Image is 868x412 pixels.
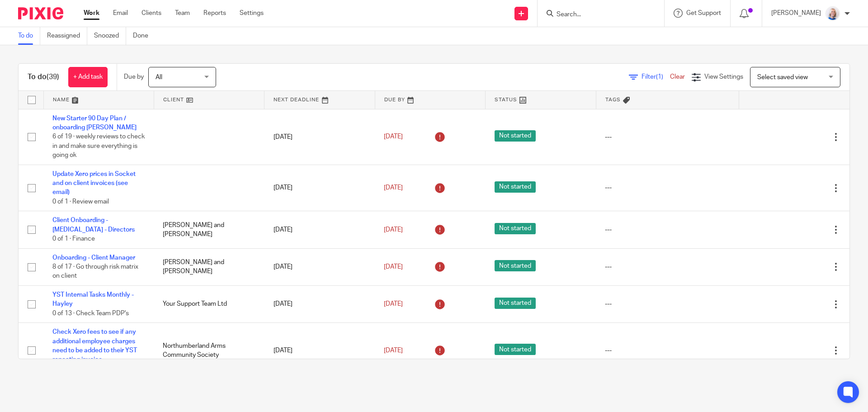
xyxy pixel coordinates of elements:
[154,211,264,248] td: [PERSON_NAME] and [PERSON_NAME]
[28,72,59,82] h1: To do
[605,262,730,271] div: ---
[670,74,685,80] a: Clear
[264,248,375,285] td: [DATE]
[52,329,137,363] a: Check Xero fees to see if any additional employee charges need to be added to their YST repeating...
[495,298,536,309] span: Not started
[384,301,403,307] span: [DATE]
[656,74,663,80] span: (1)
[704,74,743,80] span: View Settings
[52,115,137,131] a: New Starter 90 Day Plan / onboarding [PERSON_NAME]
[52,171,136,196] a: Update Xero prices in Socket and on client invoices (see email)
[384,347,403,354] span: [DATE]
[264,165,375,211] td: [DATE]
[384,133,403,140] span: [DATE]
[605,97,621,102] span: Tags
[605,346,730,355] div: ---
[154,248,264,285] td: [PERSON_NAME] and [PERSON_NAME]
[52,236,95,242] span: 0 of 1 · Finance
[605,133,730,142] div: ---
[94,27,126,45] a: Snoozed
[384,185,403,191] span: [DATE]
[113,9,128,18] a: Email
[47,73,59,81] span: (39)
[52,133,145,158] span: 6 of 19 · weekly reviews to check in and make sure everything is going ok
[264,211,375,248] td: [DATE]
[642,74,670,80] span: Filter
[154,286,264,323] td: Your Support Team Ltd
[605,183,730,192] div: ---
[156,74,162,81] span: All
[495,130,536,142] span: Not started
[686,10,721,16] span: Get Support
[175,9,190,18] a: Team
[52,310,129,317] span: 0 of 13 · Check Team PDP's
[384,227,403,233] span: [DATE]
[264,109,375,165] td: [DATE]
[556,11,637,19] input: Search
[52,292,134,307] a: YST Internal Tasks Monthly - Hayley
[605,225,730,234] div: ---
[264,286,375,323] td: [DATE]
[52,217,135,232] a: Client Onboarding - [MEDICAL_DATA] - Directors
[154,323,264,379] td: Northumberland Arms Community Society
[495,181,536,193] span: Not started
[605,299,730,308] div: ---
[52,264,138,279] span: 8 of 17 · Go through risk matrix on client
[133,27,155,45] a: Done
[495,223,536,234] span: Not started
[203,9,226,18] a: Reports
[495,260,536,271] span: Not started
[47,27,87,45] a: Reassigned
[240,9,264,18] a: Settings
[68,67,108,87] a: + Add task
[52,255,135,261] a: Onboarding - Client Manager
[84,9,99,18] a: Work
[52,199,109,205] span: 0 of 1 · Review email
[771,9,821,18] p: [PERSON_NAME]
[264,323,375,379] td: [DATE]
[124,72,144,81] p: Due by
[142,9,161,18] a: Clients
[826,6,840,21] img: Low%20Res%20-%20Your%20Support%20Team%20-5.jpg
[384,264,403,270] span: [DATE]
[18,7,63,19] img: Pixie
[757,74,808,81] span: Select saved view
[18,27,40,45] a: To do
[495,344,536,355] span: Not started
